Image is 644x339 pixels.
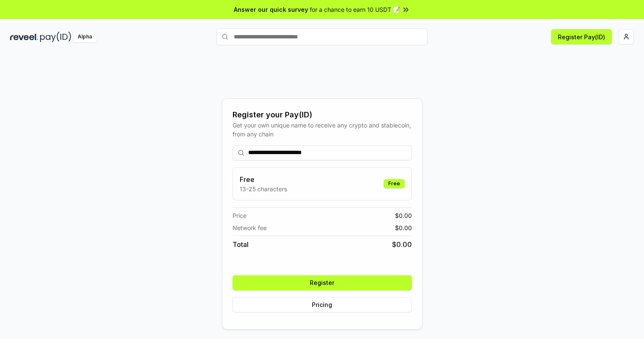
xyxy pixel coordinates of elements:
[73,32,97,42] div: Alpha
[240,174,287,184] h3: Free
[233,121,412,138] div: Get your own unique name to receive any crypto and stablecoin, from any chain
[310,5,400,14] span: for a chance to earn 10 USDT 📝
[384,179,405,188] div: Free
[233,275,412,290] button: Register
[551,29,612,44] button: Register Pay(ID)
[240,184,287,193] p: 13-25 characters
[233,239,249,250] span: Total
[392,239,412,250] span: $ 0.00
[234,5,308,14] span: Answer our quick survey
[395,223,412,232] span: $ 0.00
[233,109,412,121] div: Register your Pay(ID)
[10,32,38,42] img: reveel_dark
[233,211,246,220] span: Price
[395,211,412,220] span: $ 0.00
[40,32,71,42] img: pay_id
[233,297,412,312] button: Pricing
[233,223,267,232] span: Network fee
